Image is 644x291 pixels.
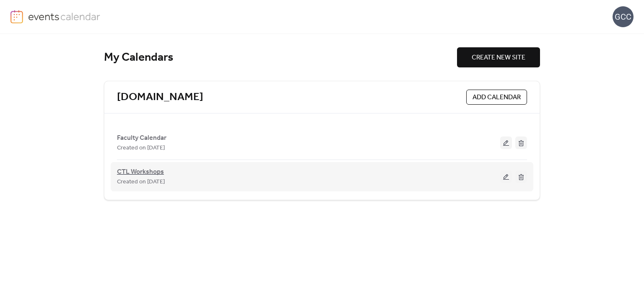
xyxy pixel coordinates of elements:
img: logo [10,10,23,23]
span: Created on [DATE] [117,143,165,153]
button: ADD CALENDAR [466,90,527,105]
button: CREATE NEW SITE [457,47,540,67]
a: [DOMAIN_NAME] [117,90,203,104]
span: Created on [DATE] [117,177,165,187]
span: CTL Workshops [117,167,164,177]
span: Faculty Calendar [117,133,166,143]
a: CTL Workshops [117,170,164,175]
span: CREATE NEW SITE [472,53,525,63]
img: logo-type [28,10,101,23]
a: Faculty Calendar [117,136,166,140]
div: My Calendars [104,50,457,65]
span: ADD CALENDAR [473,93,521,103]
div: GCC [613,6,634,27]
